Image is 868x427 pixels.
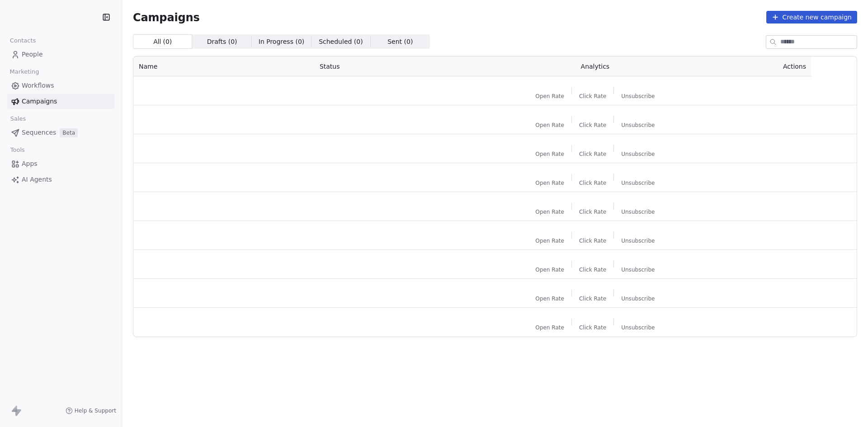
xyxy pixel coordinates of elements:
[133,11,200,23] span: Campaigns
[579,179,606,187] span: Click Rate
[535,179,564,187] span: Open Rate
[7,78,114,93] a: Workflows
[579,208,606,216] span: Click Rate
[6,65,43,79] span: Marketing
[387,37,413,47] span: Sent ( 0 )
[259,37,305,47] span: In Progress ( 0 )
[621,324,655,331] span: Unsubscribe
[207,37,237,47] span: Drafts ( 0 )
[621,150,655,158] span: Unsubscribe
[621,237,655,244] span: Unsubscribe
[22,128,56,137] span: Sequences
[579,122,606,129] span: Click Rate
[766,11,857,23] button: Create new campaign
[6,34,40,47] span: Contacts
[133,56,314,76] th: Name
[621,266,655,273] span: Unsubscribe
[7,47,114,62] a: People
[621,208,655,216] span: Unsubscribe
[712,56,811,76] th: Actions
[535,122,564,129] span: Open Rate
[535,208,564,216] span: Open Rate
[535,237,564,244] span: Open Rate
[7,172,114,187] a: AI Agents
[479,56,712,76] th: Analytics
[75,407,116,414] span: Help & Support
[579,150,606,158] span: Click Rate
[22,175,52,184] span: AI Agents
[535,295,564,302] span: Open Rate
[6,112,30,126] span: Sales
[535,266,564,273] span: Open Rate
[579,237,606,244] span: Click Rate
[535,93,564,100] span: Open Rate
[579,295,606,302] span: Click Rate
[22,97,57,106] span: Campaigns
[6,143,28,157] span: Tools
[535,324,564,331] span: Open Rate
[579,324,606,331] span: Click Rate
[579,266,606,273] span: Click Rate
[535,150,564,158] span: Open Rate
[621,122,655,129] span: Unsubscribe
[7,94,114,109] a: Campaigns
[7,125,114,140] a: SequencesBeta
[22,81,54,90] span: Workflows
[22,50,43,59] span: People
[60,128,78,137] span: Beta
[621,179,655,187] span: Unsubscribe
[314,56,479,76] th: Status
[621,295,655,302] span: Unsubscribe
[621,93,655,100] span: Unsubscribe
[579,93,606,100] span: Click Rate
[66,407,116,414] a: Help & Support
[319,37,363,47] span: Scheduled ( 0 )
[7,156,114,171] a: Apps
[22,159,38,169] span: Apps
